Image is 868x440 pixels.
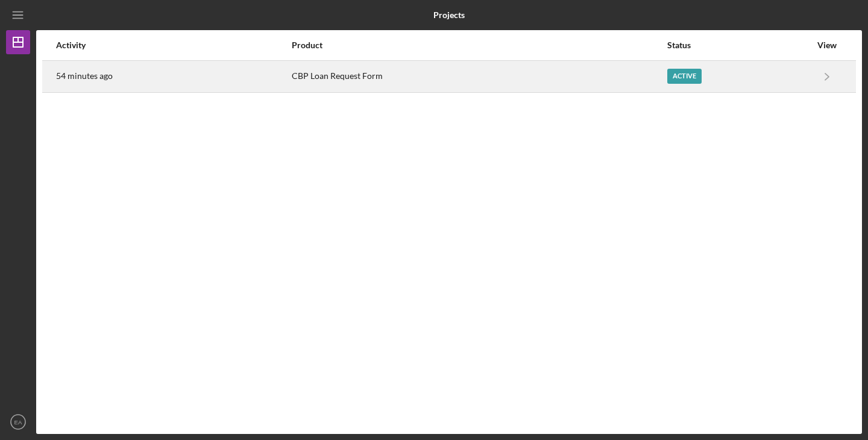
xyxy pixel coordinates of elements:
div: Product [292,40,666,50]
div: CBP Loan Request Form [292,61,666,92]
text: EA [14,419,22,426]
div: Status [667,40,811,50]
time: 2025-08-27 00:54 [56,71,113,81]
b: Projects [433,10,465,20]
div: View [812,40,842,50]
button: EA [6,410,30,434]
div: Activity [56,40,291,50]
div: Active [667,69,702,84]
